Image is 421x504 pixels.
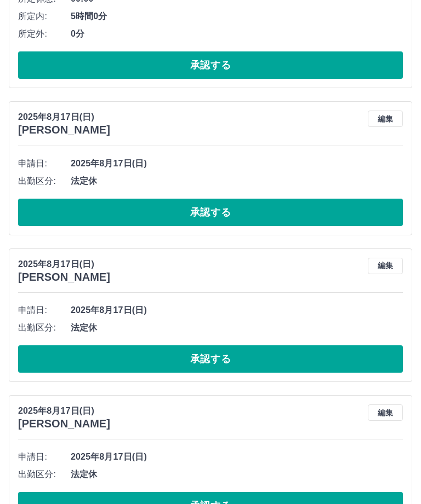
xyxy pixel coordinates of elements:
span: 2025年8月17日(日) [71,304,403,317]
button: 承認する [18,345,403,373]
h3: [PERSON_NAME] [18,271,110,283]
span: 法定休 [71,175,403,188]
span: 2025年8月17日(日) [71,157,403,170]
span: 申請日: [18,450,71,464]
span: 2025年8月17日(日) [71,450,403,464]
h3: [PERSON_NAME] [18,124,110,136]
button: 承認する [18,199,403,226]
span: 出勤区分: [18,321,71,334]
span: 出勤区分: [18,468,71,481]
span: 申請日: [18,304,71,317]
span: 所定内: [18,10,71,23]
p: 2025年8月17日(日) [18,404,110,418]
span: 所定外: [18,27,71,40]
button: 編集 [368,111,403,127]
button: 編集 [368,258,403,274]
span: 法定休 [71,468,403,481]
span: 申請日: [18,157,71,170]
p: 2025年8月17日(日) [18,258,110,271]
button: 編集 [368,404,403,421]
span: 出勤区分: [18,175,71,188]
span: 5時間0分 [71,10,403,23]
span: 法定休 [71,321,403,334]
button: 承認する [18,51,403,79]
span: 0分 [71,27,403,40]
h3: [PERSON_NAME] [18,418,110,430]
p: 2025年8月17日(日) [18,111,110,124]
